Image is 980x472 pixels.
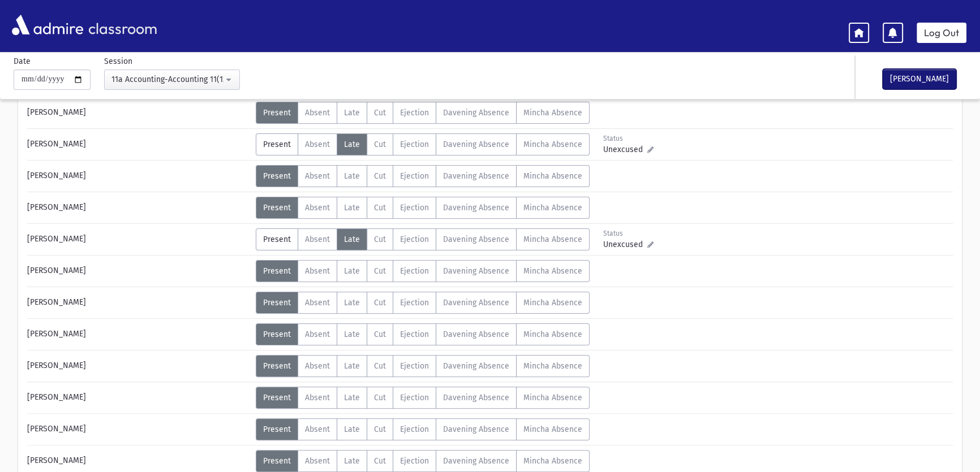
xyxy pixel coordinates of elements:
[22,102,256,124] div: [PERSON_NAME]
[344,203,360,213] span: Late
[263,330,291,339] span: Present
[400,393,429,402] span: Ejection
[344,140,360,149] span: Late
[256,323,590,345] div: AttTypes
[22,450,256,472] div: [PERSON_NAME]
[523,361,582,371] span: Mincha Absence
[305,140,330,149] span: Absent
[86,10,157,40] span: classroom
[443,140,509,149] span: Davening Absence
[523,330,582,339] span: Mincha Absence
[22,418,256,440] div: [PERSON_NAME]
[22,133,256,155] div: [PERSON_NAME]
[374,203,386,213] span: Cut
[344,171,360,181] span: Late
[344,108,360,118] span: Late
[305,330,330,339] span: Absent
[344,298,360,308] span: Late
[603,228,654,239] div: Status
[305,266,330,276] span: Absent
[400,456,429,466] span: Ejection
[400,266,429,276] span: Ejection
[374,330,386,339] span: Cut
[603,133,654,144] div: Status
[344,330,360,339] span: Late
[256,228,590,250] div: AttTypes
[374,298,386,308] span: Cut
[256,165,590,187] div: AttTypes
[22,260,256,282] div: [PERSON_NAME]
[104,70,240,90] button: 11a Accounting-Accounting 11(12:49PM-1:31PM)
[443,203,509,213] span: Davening Absence
[22,197,256,219] div: [PERSON_NAME]
[263,235,291,244] span: Present
[374,140,386,149] span: Cut
[400,140,429,149] span: Ejection
[523,393,582,402] span: Mincha Absence
[22,323,256,345] div: [PERSON_NAME]
[256,102,590,124] div: AttTypes
[256,133,590,155] div: AttTypes
[14,55,31,67] label: Date
[374,393,386,402] span: Cut
[400,425,429,434] span: Ejection
[305,456,330,466] span: Absent
[374,171,386,181] span: Cut
[256,292,590,314] div: AttTypes
[400,108,429,118] span: Ejection
[443,330,509,339] span: Davening Absence
[22,387,256,409] div: [PERSON_NAME]
[374,266,386,276] span: Cut
[523,203,582,213] span: Mincha Absence
[344,361,360,371] span: Late
[400,235,429,244] span: Ejection
[344,456,360,466] span: Late
[22,292,256,314] div: [PERSON_NAME]
[305,203,330,213] span: Absent
[374,361,386,371] span: Cut
[400,203,429,213] span: Ejection
[917,23,966,43] a: Log Out
[603,144,647,155] span: Unexcused
[263,203,291,213] span: Present
[443,235,509,244] span: Davening Absence
[263,425,291,434] span: Present
[22,355,256,377] div: [PERSON_NAME]
[263,298,291,308] span: Present
[344,425,360,434] span: Late
[305,235,330,244] span: Absent
[9,12,86,38] img: AdmirePro
[344,393,360,402] span: Late
[400,298,429,308] span: Ejection
[400,330,429,339] span: Ejection
[443,393,509,402] span: Davening Absence
[523,235,582,244] span: Mincha Absence
[256,450,590,472] div: AttTypes
[263,361,291,371] span: Present
[305,361,330,371] span: Absent
[344,235,360,244] span: Late
[400,361,429,371] span: Ejection
[305,425,330,434] span: Absent
[263,393,291,402] span: Present
[443,298,509,308] span: Davening Absence
[374,108,386,118] span: Cut
[443,108,509,118] span: Davening Absence
[256,260,590,282] div: AttTypes
[305,171,330,181] span: Absent
[374,456,386,466] span: Cut
[305,108,330,118] span: Absent
[256,197,590,219] div: AttTypes
[305,393,330,402] span: Absent
[263,171,291,181] span: Present
[603,239,647,250] span: Unexcused
[443,361,509,371] span: Davening Absence
[523,108,582,118] span: Mincha Absence
[523,171,582,181] span: Mincha Absence
[263,108,291,118] span: Present
[374,235,386,244] span: Cut
[443,171,509,181] span: Davening Absence
[443,266,509,276] span: Davening Absence
[104,55,132,67] label: Session
[263,140,291,149] span: Present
